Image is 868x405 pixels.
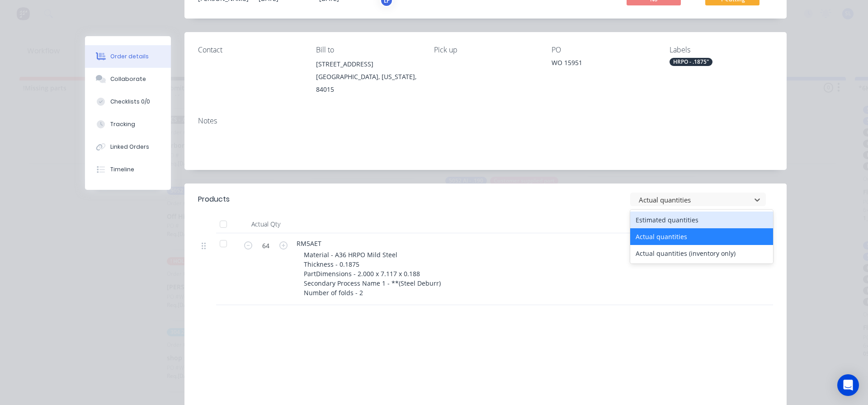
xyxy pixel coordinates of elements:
[85,68,171,90] button: Collaborate
[85,45,171,68] button: Order details
[198,194,230,205] div: Products
[85,113,171,136] button: Tracking
[85,158,171,181] button: Timeline
[837,374,859,396] div: Open Intercom Messenger
[630,245,773,262] div: Actual quantities (inventory only)
[198,46,302,54] div: Contact
[670,46,773,54] div: Labels
[110,143,149,151] div: Linked Orders
[552,46,655,54] div: PO
[316,46,420,54] div: Bill to
[110,120,135,128] div: Tracking
[85,136,171,158] button: Linked Orders
[198,117,773,125] div: Notes
[239,215,293,233] div: Actual Qty
[110,52,149,61] div: Order details
[297,239,321,248] span: RM5AET
[110,165,134,174] div: Timeline
[304,250,441,297] span: Material - A36 HRPO Mild Steel Thickness - 0.1875 PartDimensions - 2.000 x 7.117 x 0.188 Secondar...
[316,58,420,71] div: [STREET_ADDRESS]
[670,58,712,66] div: HRPO - .1875"
[316,71,420,96] div: [GEOGRAPHIC_DATA], [US_STATE], 84015
[630,212,773,228] div: Estimated quantities
[630,228,773,245] div: Actual quantities
[552,58,655,71] div: WO 15951
[110,98,150,106] div: Checklists 0/0
[316,58,420,96] div: [STREET_ADDRESS][GEOGRAPHIC_DATA], [US_STATE], 84015
[434,46,538,54] div: Pick up
[85,90,171,113] button: Checklists 0/0
[110,75,146,83] div: Collaborate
